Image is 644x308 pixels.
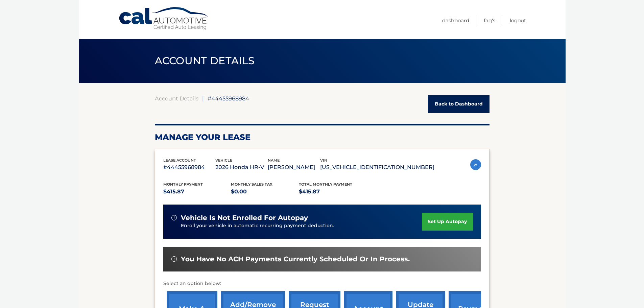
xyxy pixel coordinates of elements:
p: $415.87 [299,187,367,196]
span: lease account [163,158,196,163]
span: Monthly Payment [163,182,203,187]
a: Dashboard [442,15,469,26]
span: Total Monthly Payment [299,182,352,187]
img: accordion-active.svg [470,159,481,170]
span: vehicle [215,158,232,163]
a: FAQ's [484,15,495,26]
p: [PERSON_NAME] [268,163,320,172]
p: [US_VEHICLE_IDENTIFICATION_NUMBER] [320,163,434,172]
span: Monthly sales Tax [231,182,272,187]
a: Logout [510,15,526,26]
p: 2026 Honda HR-V [215,163,268,172]
a: Back to Dashboard [428,95,490,113]
p: #44455968984 [163,163,216,172]
a: Cal Automotive [118,7,210,31]
a: Account Details [155,95,198,102]
p: Select an option below: [163,280,481,288]
p: Enroll your vehicle in automatic recurring payment deduction. [181,222,422,230]
img: alert-white.svg [171,256,177,262]
span: vin [320,158,327,163]
span: You have no ACH payments currently scheduled or in process. [181,255,410,263]
img: alert-white.svg [171,215,177,220]
span: | [202,95,204,102]
span: #44455968984 [208,95,249,102]
p: $0.00 [231,187,299,196]
h2: Manage Your Lease [155,132,490,142]
span: ACCOUNT DETAILS [155,54,255,67]
p: $415.87 [163,187,231,196]
span: name [268,158,280,163]
span: vehicle is not enrolled for autopay [181,214,308,222]
a: set up autopay [422,213,473,231]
